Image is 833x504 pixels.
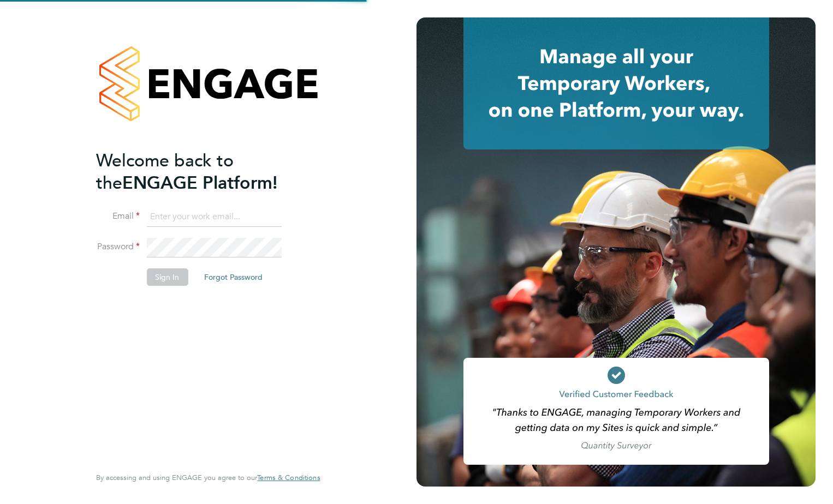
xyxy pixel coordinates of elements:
a: Terms & Conditions [257,473,320,482]
label: Email [96,211,140,222]
button: Forgot Password [195,268,271,286]
h2: ENGAGE Platform! [96,149,309,194]
span: Welcome back to the [96,150,234,194]
label: Password [96,241,140,253]
span: By accessing and using ENGAGE you agree to our [96,473,320,482]
input: Enter your work email... [146,207,281,227]
button: Sign In [146,268,188,286]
